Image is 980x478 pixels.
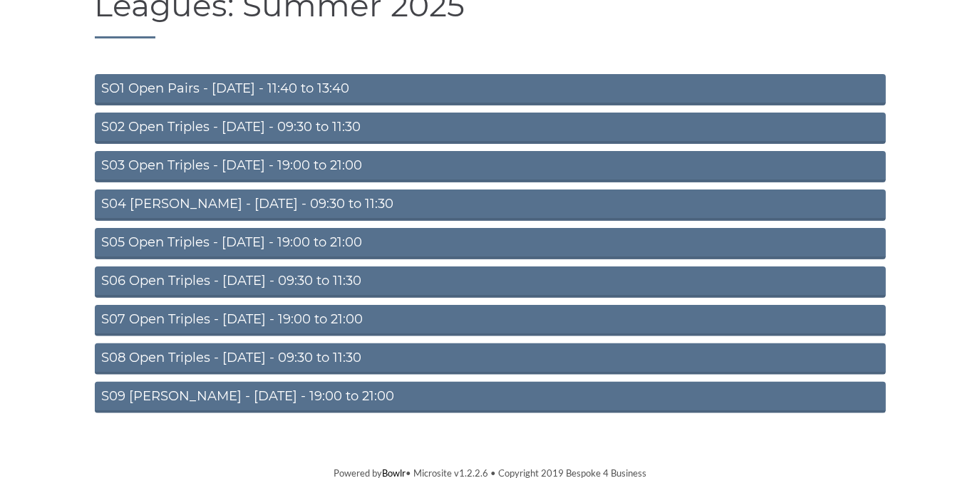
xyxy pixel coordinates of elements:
a: S09 [PERSON_NAME] - [DATE] - 19:00 to 21:00 [95,382,886,413]
a: SO1 Open Pairs - [DATE] - 11:40 to 13:40 [95,74,886,105]
a: S03 Open Triples - [DATE] - 19:00 to 21:00 [95,151,886,182]
a: S04 [PERSON_NAME] - [DATE] - 09:30 to 11:30 [95,189,886,221]
a: S07 Open Triples - [DATE] - 19:00 to 21:00 [95,305,886,336]
a: S06 Open Triples - [DATE] - 09:30 to 11:30 [95,266,886,298]
a: S02 Open Triples - [DATE] - 09:30 to 11:30 [95,113,886,144]
a: S05 Open Triples - [DATE] - 19:00 to 21:00 [95,228,886,259]
a: S08 Open Triples - [DATE] - 09:30 to 11:30 [95,343,886,375]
